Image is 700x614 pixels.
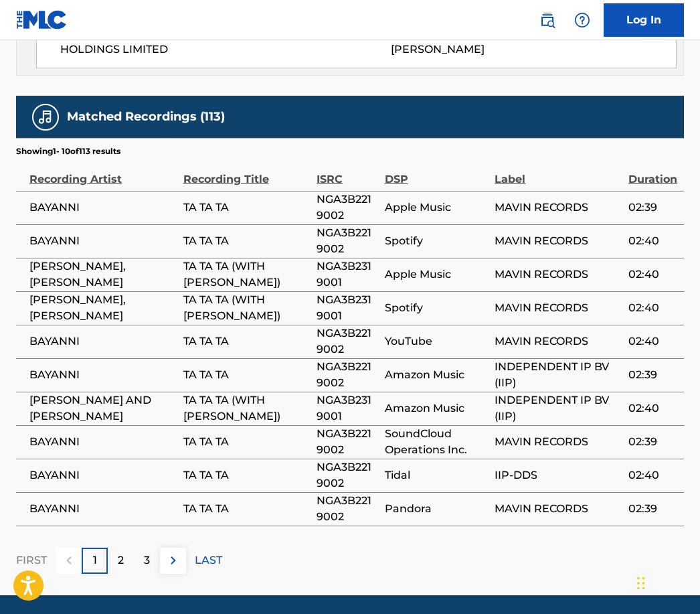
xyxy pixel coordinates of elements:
span: BAYANNI [29,233,177,249]
div: ISRC [317,157,377,187]
span: MAVIN RECORDS [495,233,622,249]
div: Label [495,157,622,187]
span: INDEPENDENT IP BV (IIP) [495,359,622,391]
span: BAYANNI [29,467,177,483]
span: 02:40 [628,266,677,283]
a: Log In [604,3,684,37]
span: IIP-DDS [495,467,622,483]
span: MAVIN RECORDS [495,434,622,450]
span: NGA3B2219002 [317,493,377,525]
span: 02:40 [628,400,677,416]
span: MAVIN RECORDS [495,266,622,283]
span: [PERSON_NAME], [PERSON_NAME] [29,258,177,291]
div: Drag [637,563,645,603]
span: 02:39 [628,434,677,450]
span: 02:40 [628,300,677,316]
span: TA TA TA [183,501,311,517]
span: 02:39 [628,501,677,517]
img: search [539,12,555,28]
span: YouTube [385,333,489,350]
span: NGA3B2219002 [317,225,377,257]
span: NGA3B2219002 [317,325,377,358]
span: [PERSON_NAME],[PERSON_NAME] [29,292,177,324]
span: NGA3B2219002 [317,459,377,491]
p: LAST [195,552,222,568]
span: INDEPENDENT IP BV (IIP) [495,392,622,425]
p: 3 [144,552,150,568]
span: Apple Music [385,266,489,283]
span: 02:40 [628,467,677,483]
span: TA TA TA [183,333,311,350]
div: Duration [628,157,677,187]
span: Spotify [385,233,489,249]
a: Public Search [534,7,561,33]
p: Showing 1 - 10 of 113 results [16,145,120,157]
span: NGA3B2319001 [317,258,377,291]
span: TA TA TA [183,367,311,383]
iframe: Chat Widget [633,550,700,614]
div: Recording Title [183,157,311,187]
div: DSP [385,157,489,187]
span: BAYANNI [29,367,177,383]
div: Recording Artist [29,157,177,187]
span: MAVIN RECORDS [495,200,622,216]
span: NGA3B2319001 [317,392,377,425]
span: TA TA TA (WITH [PERSON_NAME]) [183,292,311,324]
span: BAYANNI [29,501,177,517]
span: NGA3B2219002 [317,191,377,224]
span: TA TA TA [183,233,311,249]
span: TA TA TA [183,467,311,483]
span: Amazon Music [385,400,489,416]
span: NGA3B2319001 [317,292,377,324]
span: MAVIN GLOBAL HOLDINGS LIMITED [60,25,183,58]
img: help [574,12,590,28]
span: MAVIN RECORDS [495,501,622,517]
span: MAVIN RECORDS [495,300,622,316]
span: SoundCloud Operations Inc. [385,426,489,458]
img: MLC Logo [16,10,68,29]
span: 02:40 [628,233,677,249]
span: 02:40 [628,333,677,350]
span: TA TA TA [183,200,311,216]
span: TA TA TA [183,434,311,450]
span: Spotify [385,300,489,316]
span: NGA3B2219002 [317,359,377,391]
span: BAYANNI [29,434,177,450]
h5: Matched Recordings (113) [67,109,225,125]
p: 1 [93,552,97,568]
span: BAYANNI [29,333,177,350]
div: Help [569,7,596,33]
span: Apple Music [385,200,489,216]
span: NGA3B2219002 [317,426,377,458]
span: TA TA TA (WITH [PERSON_NAME]) [183,258,311,291]
span: MAVIN RECORDS [495,333,622,350]
img: Matched Recordings [37,109,54,125]
p: FIRST [16,552,47,568]
span: Amazon Music [385,367,489,383]
span: [PERSON_NAME] AND [PERSON_NAME] [29,392,177,425]
span: BAYANNI [29,200,177,216]
span: Tidal [385,467,489,483]
span: 02:39 [628,200,677,216]
span: 02:39 [628,367,677,383]
p: 2 [118,552,124,568]
span: Pandora [385,501,489,517]
img: right [165,552,181,568]
span: TA TA TA (WITH [PERSON_NAME]) [183,392,311,425]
